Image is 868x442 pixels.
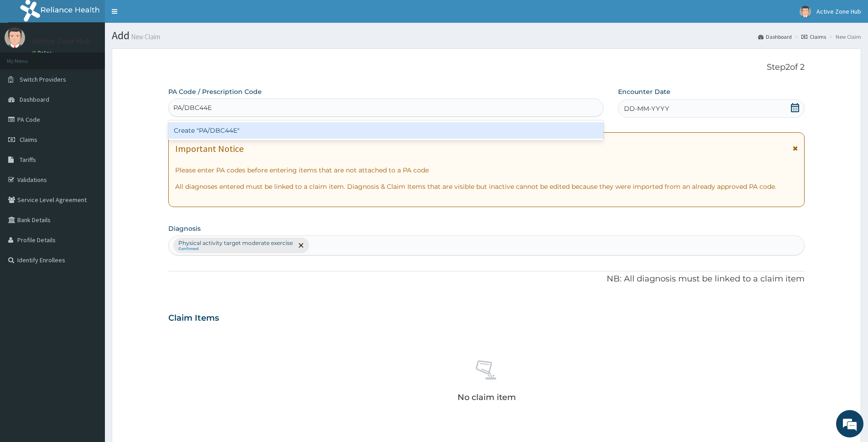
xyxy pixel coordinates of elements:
p: All diagnoses entered must be linked to a claim item. Diagnosis & Claim Items that are visible bu... [175,182,798,191]
small: New Claim [130,33,160,40]
h1: Add [112,30,861,42]
span: Dashboard [20,95,49,104]
a: Dashboard [758,33,792,41]
div: Chat with us now [47,51,153,63]
p: NB: All diagnosis must be linked to a claim item [168,273,805,285]
img: User Image [800,6,811,17]
a: Online [32,50,54,56]
span: Claims [20,135,37,144]
label: PA Code / Prescription Code [168,87,262,96]
label: Encounter Date [618,87,670,96]
div: Minimize live chat window [150,5,172,26]
p: Step 2 of 2 [168,62,805,73]
span: Tariffs [20,156,36,164]
textarea: Type your message and hit 'Enter' [5,249,174,281]
li: New Claim [827,33,861,41]
p: No claim item [457,393,516,402]
p: Please enter PA codes before entering items that are not attached to a PA code [175,166,798,175]
span: Active Zone Hub [816,7,861,16]
span: We're online! [53,115,126,207]
label: Diagnosis [168,224,201,233]
a: Claims [801,33,826,41]
span: DD-MM-YYYY [624,104,669,113]
div: Create "PA/DBC44E" [168,122,603,139]
img: d_794563401_company_1708531726252_794563401 [17,46,37,68]
h3: Claim Items [168,313,219,323]
span: Switch Providers [20,75,66,83]
p: Active Zone Hub [32,37,91,45]
img: User Image [5,27,25,48]
h1: Important Notice [175,144,244,154]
